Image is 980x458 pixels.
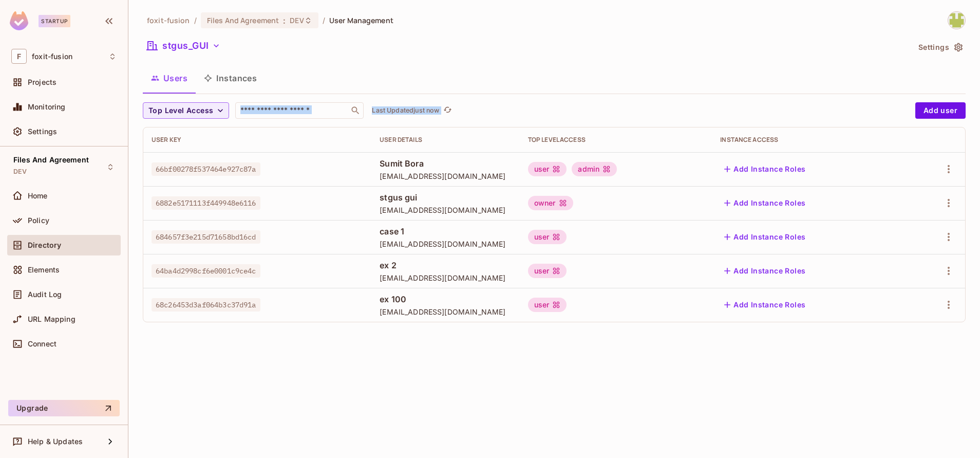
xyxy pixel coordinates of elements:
[28,78,56,86] span: Projects
[28,241,61,249] span: Directory
[372,106,439,115] p: Last Updated just now
[720,229,809,245] button: Add Instance Roles
[28,192,48,200] span: Home
[914,39,966,56] button: Settings
[152,162,260,176] span: 66bf00278f537464e927c87a
[152,196,260,210] span: 6882e5171113f449948e6116
[28,315,76,323] span: URL Mapping
[11,49,27,64] span: F
[439,104,454,117] span: Click to refresh data
[323,15,325,25] li: /
[380,171,512,181] span: [EMAIL_ADDRESS][DOMAIN_NAME]
[39,15,70,27] div: Startup
[152,136,363,144] div: User Key
[329,15,393,25] span: User Management
[28,127,57,136] span: Settings
[720,161,809,177] button: Add Instance Roles
[915,102,966,119] button: Add user
[28,216,49,225] span: Policy
[13,156,89,164] span: Files And Agreement
[528,298,567,312] div: user
[10,11,28,30] img: SReyMgAAAABJRU5ErkJggg==
[720,136,897,144] div: Instance Access
[380,273,512,283] span: [EMAIL_ADDRESS][DOMAIN_NAME]
[380,239,512,249] span: [EMAIL_ADDRESS][DOMAIN_NAME]
[152,264,260,278] span: 64ba4d2998cf6e0001c9ce4c
[148,104,213,117] span: Top Level Access
[143,65,196,91] button: Users
[948,12,965,29] img: girija_dwivedi@foxitsoftware.com
[441,104,454,117] button: refresh
[528,136,704,144] div: Top Level Access
[143,102,229,119] button: Top Level Access
[28,437,83,446] span: Help & Updates
[8,400,120,416] button: Upgrade
[147,15,190,25] span: the active workspace
[207,15,279,25] span: Files And Agreement
[28,266,60,274] span: Elements
[32,52,72,61] span: Workspace: foxit-fusion
[528,196,573,210] div: owner
[380,205,512,215] span: [EMAIL_ADDRESS][DOMAIN_NAME]
[28,290,62,299] span: Audit Log
[196,65,265,91] button: Instances
[380,226,512,237] span: case 1
[380,158,512,169] span: Sumit Bora
[380,260,512,271] span: ex 2
[528,230,567,244] div: user
[720,297,809,313] button: Add Instance Roles
[28,103,66,111] span: Monitoring
[143,38,224,54] button: stgus_GUI
[380,136,512,144] div: User Details
[443,105,452,116] span: refresh
[282,16,286,25] span: :
[13,168,27,176] span: DEV
[152,298,260,312] span: 68c26453d3af064b3c37d91a
[380,192,512,203] span: stgus gui
[152,230,260,244] span: 684657f3e215d71658bd16cd
[720,263,809,279] button: Add Instance Roles
[194,15,197,25] li: /
[380,294,512,305] span: ex 100
[290,15,304,25] span: DEV
[28,340,56,348] span: Connect
[572,162,617,176] div: admin
[720,195,809,211] button: Add Instance Roles
[528,162,567,176] div: user
[528,264,567,278] div: user
[380,307,512,317] span: [EMAIL_ADDRESS][DOMAIN_NAME]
